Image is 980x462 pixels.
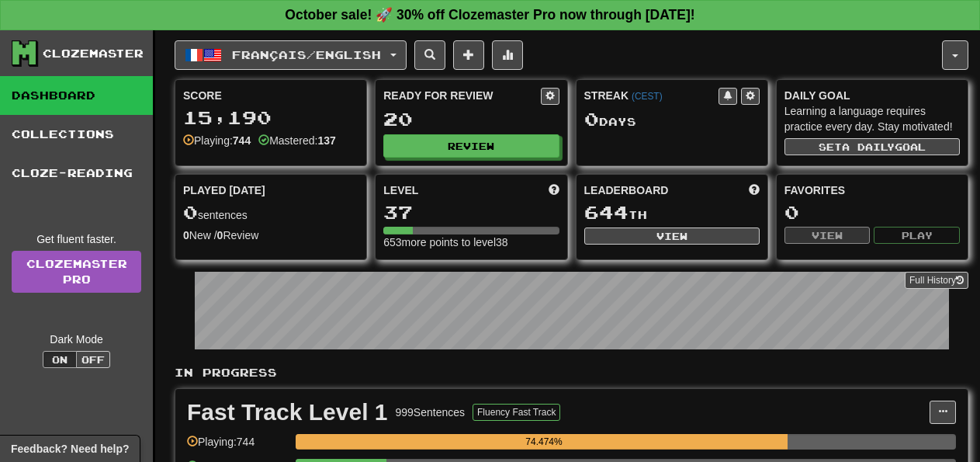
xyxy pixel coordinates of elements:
div: 999 Sentences [396,405,466,420]
div: Playing: [183,133,251,148]
button: On [43,351,77,368]
div: Ready for Review [383,88,540,103]
span: Score more points to level up [549,182,559,198]
button: Off [76,351,110,368]
div: Streak [584,88,719,103]
a: (CEST) [632,91,663,102]
span: Français / English [232,48,381,61]
button: Search sentences [414,40,445,70]
button: Seta dailygoal [784,138,960,155]
strong: 744 [233,134,251,147]
div: 20 [383,109,559,129]
div: Favorites [784,182,960,198]
span: 644 [584,201,629,223]
div: 0 [784,203,960,222]
strong: October sale! 🚀 30% off Clozemaster Pro now through [DATE]! [285,7,694,23]
button: Play [874,227,960,244]
span: 0 [183,201,198,223]
div: Day s [584,109,760,130]
div: Dark Mode [12,332,141,347]
span: Played [DATE] [183,182,265,198]
div: New / Review [183,228,358,243]
div: th [584,203,760,223]
button: Full History [905,272,968,289]
div: Mastered: [258,133,336,148]
strong: 137 [317,134,335,147]
strong: 0 [217,229,223,241]
span: a daily [842,141,895,152]
span: Level [383,182,418,198]
div: 15,190 [183,108,358,127]
div: Score [183,88,358,103]
button: View [584,228,760,245]
div: Fast Track Level 1 [187,401,388,424]
div: 37 [383,203,559,222]
p: In Progress [175,365,968,380]
button: Français/English [175,40,407,70]
div: Clozemaster [43,46,144,61]
div: sentences [183,203,358,223]
button: Fluency Fast Track [473,404,560,421]
span: This week in points, UTC [749,182,760,198]
div: Playing: 744 [187,434,288,460]
div: Get fluent faster. [12,231,141,247]
strong: 0 [183,229,189,241]
div: 653 more points to level 38 [383,234,559,250]
button: View [784,227,871,244]
button: Review [383,134,559,158]
button: Add sentence to collection [453,40,484,70]
div: 74.474% [300,434,788,450]
span: 0 [584,108,599,130]
div: Daily Goal [784,88,960,103]
span: Open feedback widget [11,441,129,457]
a: ClozemasterPro [12,251,141,293]
button: More stats [492,40,523,70]
div: Learning a language requires practice every day. Stay motivated! [784,103,960,134]
span: Leaderboard [584,182,669,198]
